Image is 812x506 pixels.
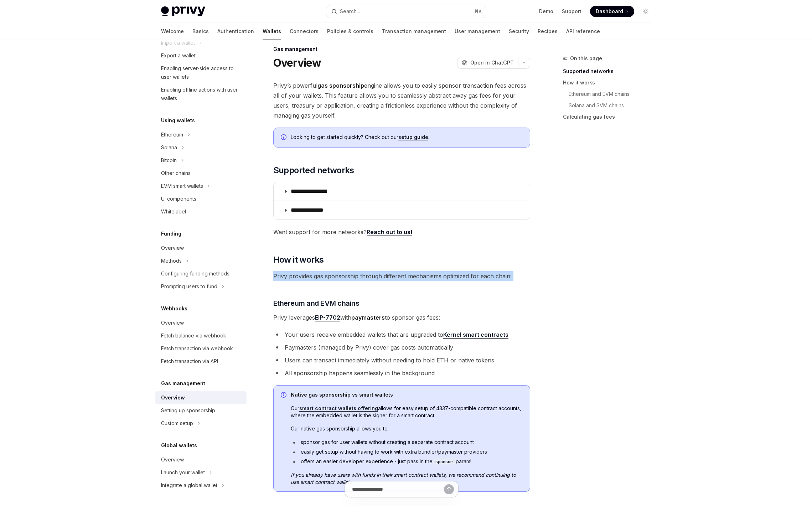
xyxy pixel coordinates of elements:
a: Whitelabel [155,205,247,218]
a: Overview [155,316,247,329]
span: Dashboard [596,8,623,15]
a: EIP-7702 [315,314,340,321]
div: Overview [161,393,185,402]
a: Kernel smart contracts [443,331,508,339]
h5: Webhooks [161,304,187,313]
div: Bitcoin [161,156,177,165]
div: Overview [161,455,184,464]
strong: Native gas sponsorship vs smart wallets [291,392,393,398]
li: offers an easier developer experience - just pass in the param! [291,458,523,465]
em: If you already have users with funds in their smart contract wallets, we recommend continuing to ... [291,472,516,485]
a: Enabling server-side access to user wallets [155,62,247,83]
button: Open in ChatGPT [457,57,518,69]
img: light logo [161,6,205,16]
a: Fetch transaction via API [155,355,247,368]
a: Export a wallet [155,49,247,62]
li: easily get setup without having to work with extra bundler/paymaster providers [291,448,523,455]
span: Privy’s powerful engine allows you to easily sponsor transaction fees across all of your wallets.... [273,81,530,120]
span: ⌘ K [474,9,482,14]
button: Open search [326,5,486,18]
span: Open in ChatGPT [470,59,514,66]
div: Fetch transaction via webhook [161,344,233,353]
a: How it works [563,77,657,88]
h5: Using wallets [161,116,195,125]
span: Ethereum and EVM chains [273,298,360,308]
span: Supported networks [273,165,354,176]
a: Policies & controls [327,23,373,40]
div: Overview [161,319,184,327]
a: Supported networks [563,66,657,77]
a: setup guide [398,134,428,140]
span: On this page [570,54,602,63]
span: Our allows for easy setup of 4337-compatible contract accounts, where the embedded wallet is the ... [291,405,523,419]
a: Solana and SVM chains [563,100,657,111]
a: Basics [192,23,209,40]
div: Configuring funding methods [161,269,229,278]
div: Prompting users to fund [161,282,217,291]
li: sponsor gas for user wallets without creating a separate contract account [291,439,523,446]
a: Enabling offline actions with user wallets [155,83,247,105]
input: Ask a question... [352,481,444,497]
button: Toggle Integrate a global wallet section [155,479,247,492]
a: Setting up sponsorship [155,404,247,417]
a: Demo [539,8,553,15]
button: Toggle Ethereum section [155,128,247,141]
div: Whitelabel [161,207,186,216]
div: Enabling server-side access to user wallets [161,64,242,81]
a: API reference [566,23,600,40]
li: Paymasters (managed by Privy) cover gas costs automatically [273,342,530,352]
button: Toggle Prompting users to fund section [155,280,247,293]
span: Privy leverages with to sponsor gas fees: [273,313,530,322]
strong: gas sponsorship [317,82,364,89]
div: Overview [161,244,184,252]
a: Overview [155,391,247,404]
div: Search... [340,7,360,16]
div: Solana [161,143,177,152]
div: UI components [161,195,196,203]
a: Reach out to us! [367,228,412,236]
a: Ethereum and EVM chains [563,88,657,100]
a: User management [455,23,500,40]
a: Fetch transaction via webhook [155,342,247,355]
div: Setting up sponsorship [161,406,215,415]
button: Toggle Launch your wallet section [155,466,247,479]
div: Enabling offline actions with user wallets [161,86,242,103]
div: Ethereum [161,130,183,139]
h5: Funding [161,229,181,238]
button: Toggle EVM smart wallets section [155,180,247,192]
button: Toggle Methods section [155,254,247,267]
code: sponsor [433,458,456,465]
span: Want support for more networks? [273,227,530,237]
svg: Info [281,392,288,399]
a: Welcome [161,23,184,40]
h5: Global wallets [161,441,197,450]
a: Calculating gas fees [563,111,657,123]
div: Fetch balance via webhook [161,331,226,340]
li: All sponsorship happens seamlessly in the background [273,368,530,378]
a: Wallets [263,23,281,40]
a: Transaction management [382,23,446,40]
div: Other chains [161,169,191,177]
h5: Gas management [161,379,205,388]
button: Toggle Custom setup section [155,417,247,430]
button: Toggle Solana section [155,141,247,154]
a: Recipes [538,23,558,40]
span: Looking to get started quickly? Check out our . [291,134,523,141]
a: Overview [155,242,247,254]
a: Configuring funding methods [155,267,247,280]
a: Support [562,8,581,15]
strong: paymasters [351,314,385,321]
a: Security [509,23,529,40]
a: Other chains [155,167,247,180]
div: Integrate a global wallet [161,481,217,490]
button: Toggle dark mode [640,6,651,17]
div: EVM smart wallets [161,182,203,190]
span: Our native gas sponsorship allows you to: [291,425,523,432]
a: Overview [155,453,247,466]
button: Toggle Bitcoin section [155,154,247,167]
a: Fetch balance via webhook [155,329,247,342]
a: smart contract wallets offering [299,405,378,412]
span: How it works [273,254,324,265]
div: Fetch transaction via API [161,357,218,366]
div: Gas management [273,46,530,53]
